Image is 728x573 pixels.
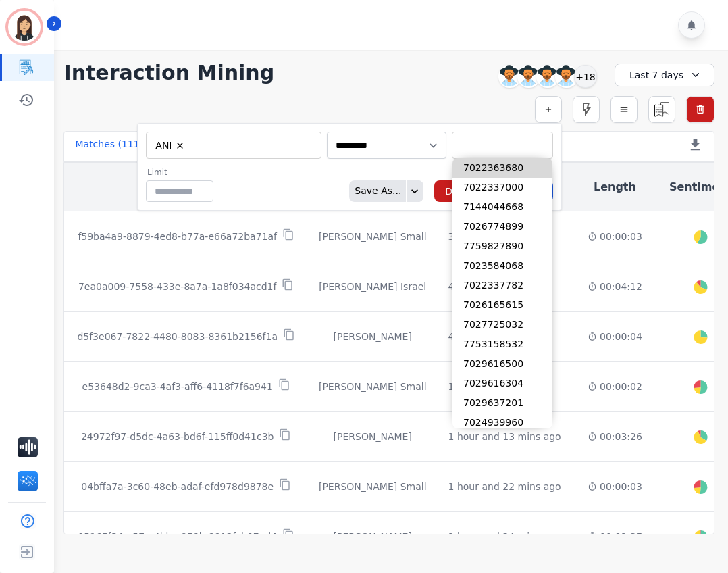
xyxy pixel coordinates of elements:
[452,295,552,315] li: 7026165615
[588,280,642,293] div: 00:04:12
[319,380,427,393] div: [PERSON_NAME] Small
[452,393,552,413] li: 7029637201
[81,430,274,443] p: 24972f97-d5dc-4a63-bd6f-115ff0d41c3b
[151,139,190,152] li: ANI
[588,430,642,443] div: 00:03:26
[452,354,552,374] li: 7029616500
[448,480,561,493] div: 1 hour and 22 mins ago
[319,480,427,493] div: [PERSON_NAME] Small
[452,315,552,334] li: 7027725032
[615,64,714,86] div: Last 7 days
[75,137,149,156] div: Matches ( 1112 )
[349,180,401,202] div: Save As...
[452,197,552,217] li: 7144044668
[448,430,561,443] div: 1 hour and 13 mins ago
[319,280,427,293] div: [PERSON_NAME] Israel
[452,236,552,256] li: 7759827890
[434,180,487,202] button: Delete
[147,167,213,178] label: Limit
[588,230,642,243] div: 00:00:03
[78,280,277,293] p: 7ea0a009-7558-433e-8a7a-1a8f034acd1f
[452,256,552,276] li: 7023584068
[319,330,427,343] div: [PERSON_NAME]
[448,230,522,243] div: 39 minutes ago
[588,330,642,343] div: 00:00:04
[319,430,427,443] div: [PERSON_NAME]
[448,380,500,393] div: 1 hour ago
[77,330,278,343] p: d5f3e067-7822-4480-8083-8361b2156f1a
[63,61,274,85] h1: Interaction Mining
[82,380,273,393] p: e53648d2-9ca3-4af3-aff6-4118f7f6a941
[452,217,552,236] li: 7026774899
[149,137,313,153] ul: selected options
[319,230,427,243] div: [PERSON_NAME] Small
[574,65,597,88] div: +18
[452,276,552,295] li: 7022337782
[588,480,642,493] div: 00:00:03
[81,480,274,493] p: 04bffa7a-3c60-48eb-adaf-efd978d9878e
[78,530,277,543] p: 05165f34-e57e-4bba-959b-8912fcb07ad4
[448,280,522,293] div: 44 minutes ago
[588,530,642,543] div: 00:01:37
[455,139,550,153] ul: selected options
[452,413,552,432] li: 7024939960
[319,530,427,543] div: [PERSON_NAME]
[452,158,552,178] li: 7022363680
[452,334,552,354] li: 7753158532
[175,141,185,151] button: Remove ANI
[588,380,642,393] div: 00:00:02
[452,178,552,197] li: 7022337000
[78,230,277,243] p: f59ba4a9-8879-4ed8-b77a-e66a72ba71af
[448,530,561,543] div: 1 hour and 24 mins ago
[594,179,636,195] button: Length
[452,374,552,393] li: 7029616304
[448,330,522,343] div: 48 minutes ago
[8,11,41,43] img: Bordered avatar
